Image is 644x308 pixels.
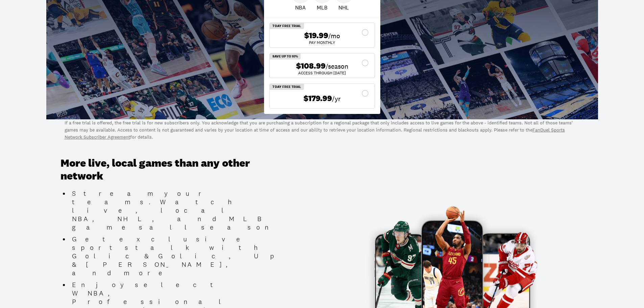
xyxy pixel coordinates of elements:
[296,61,326,71] span: $108.99
[328,31,340,41] span: /mo
[270,84,304,90] div: 7 Day Free Trial
[326,62,348,71] span: /season
[69,235,280,277] li: Get exclusive sports talk with Golic & Golic, Up & [PERSON_NAME], and more
[304,31,328,41] span: $19.99
[317,3,328,11] p: MLB
[275,71,369,75] div: ACCESS THROUGH [DATE]
[304,94,332,103] span: $179.99
[61,157,280,183] h3: More live, local games than any other network
[65,127,565,140] a: FanDuel Sports Network Subscriber Agreement
[338,3,349,11] p: NHL
[332,94,341,103] span: /yr
[65,119,580,141] p: If a free trial is offered, the free trial is for new subscribers only. You acknowledge that you ...
[295,3,306,11] p: NBA
[275,41,369,45] div: Pay Monthly
[69,189,280,232] li: Stream your teams. Watch live, local NBA, NHL, and MLB games all season
[270,23,304,29] div: 7 Day Free Trial
[270,53,301,60] div: Save Up To 10%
